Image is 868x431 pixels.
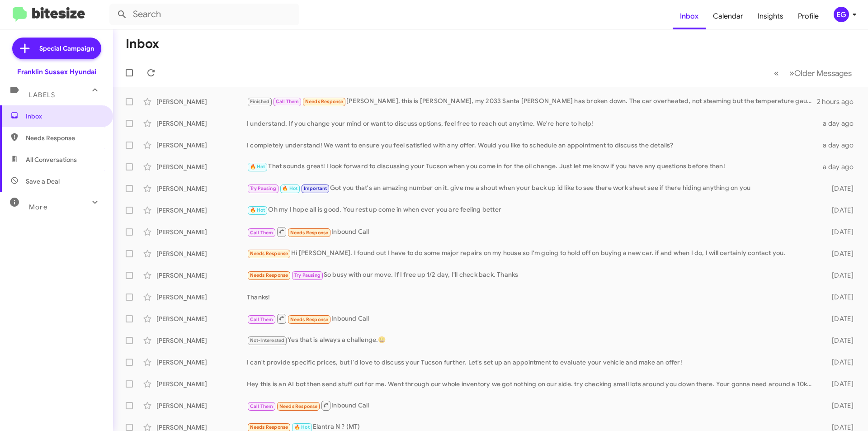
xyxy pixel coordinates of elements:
span: 🔥 Hot [294,424,310,430]
span: Save a Deal [26,177,60,186]
div: [PERSON_NAME], this is [PERSON_NAME], my 2033 Santa [PERSON_NAME] has broken down. The car overhe... [247,96,817,107]
span: Needs Response [290,230,329,236]
div: [PERSON_NAME] [156,314,247,323]
div: Hi [PERSON_NAME]. I found out I have to do some major repairs on my house so I'm going to hold of... [247,248,817,259]
span: Needs Response [279,403,318,409]
div: EG [834,7,849,22]
button: Next [784,64,857,82]
input: Search [109,4,299,25]
div: [DATE] [817,336,861,345]
div: [PERSON_NAME] [156,227,247,237]
a: Profile [791,3,826,29]
span: 🔥 Hot [250,164,265,170]
span: Finished [250,99,270,104]
div: Franklin Sussex Hyundai [17,67,96,76]
span: » [789,67,794,79]
span: Important [304,185,327,191]
div: 2 hours ago [817,97,861,106]
nav: Page navigation example [769,64,857,82]
div: [PERSON_NAME] [156,249,247,258]
div: [DATE] [817,379,861,388]
div: I completely understand! We want to ensure you feel satisfied with any offer. Would you like to s... [247,141,817,150]
span: Call Them [250,403,274,409]
div: [PERSON_NAME] [156,379,247,388]
a: Calendar [706,3,750,29]
span: All Conversations [26,155,77,164]
span: Needs Response [305,99,344,104]
div: [DATE] [817,271,861,280]
a: Insights [750,3,791,29]
div: [PERSON_NAME] [156,97,247,106]
div: Oh my I hope all is good. You rest up come in when ever you are feeling better [247,205,817,215]
span: Needs Response [250,424,288,430]
div: Inbound Call [247,313,817,324]
div: [DATE] [817,227,861,237]
span: Inbox [26,112,103,121]
div: [DATE] [817,249,861,258]
span: 🔥 Hot [282,185,297,191]
div: Thanks! [247,293,817,302]
span: Try Pausing [250,185,276,191]
a: Special Campaign [12,38,101,59]
div: Inbound Call [247,400,817,411]
div: [DATE] [817,314,861,323]
div: [PERSON_NAME] [156,271,247,280]
div: Yes that is always a challenge.😀 [247,335,817,346]
span: More [29,203,47,211]
span: Call Them [250,317,274,322]
span: Older Messages [794,68,852,78]
span: Needs Response [26,133,103,142]
div: [DATE] [817,184,861,193]
button: EG [826,7,858,22]
span: 🔥 Hot [250,207,265,213]
h1: Inbox [126,37,159,51]
a: Inbox [673,3,706,29]
div: [DATE] [817,206,861,215]
div: Inbound Call [247,226,817,237]
div: [PERSON_NAME] [156,358,247,367]
div: So busy with our move. If I free up 1/2 day, I'll check back. Thanks [247,270,817,280]
div: a day ago [817,119,861,128]
div: That sounds great! I look forward to discussing your Tucson when you come in for the oil change. ... [247,161,817,172]
div: [PERSON_NAME] [156,184,247,193]
div: [PERSON_NAME] [156,206,247,215]
div: [PERSON_NAME] [156,162,247,171]
div: [PERSON_NAME] [156,401,247,410]
span: « [774,67,779,79]
div: I understand. If you change your mind or want to discuss options, feel free to reach out anytime.... [247,119,817,128]
div: [DATE] [817,293,861,302]
div: [PERSON_NAME] [156,336,247,345]
span: Call Them [250,230,274,236]
div: [DATE] [817,358,861,367]
div: Got you that's an amazing number on it. give me a shout when your back up id like to see there wo... [247,183,817,194]
div: I can't provide specific prices, but I'd love to discuss your Tucson further. Let's set up an app... [247,358,817,367]
div: a day ago [817,162,861,171]
div: [PERSON_NAME] [156,293,247,302]
span: Needs Response [250,251,288,256]
span: Needs Response [250,272,288,278]
div: [DATE] [817,401,861,410]
div: Hey this is an AI bot then send stuff out for me. Went through our whole inventory we got nothing... [247,379,817,388]
button: Previous [769,64,784,82]
div: [PERSON_NAME] [156,119,247,128]
div: a day ago [817,141,861,150]
span: Try Pausing [294,272,321,278]
span: Call Them [276,99,299,104]
span: Special Campaign [39,44,94,53]
span: Labels [29,91,55,99]
div: [PERSON_NAME] [156,141,247,150]
span: Needs Response [290,317,329,322]
span: Not-Interested [250,337,285,343]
